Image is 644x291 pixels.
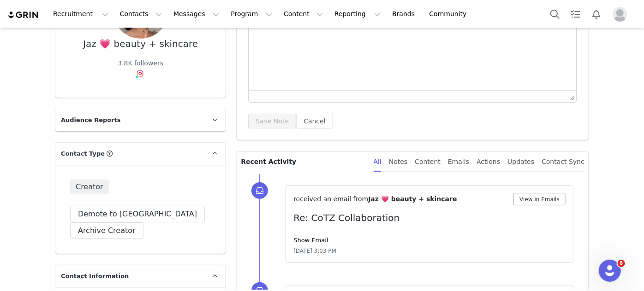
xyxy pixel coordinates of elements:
[293,247,336,255] span: [DATE] 3:03 PM
[61,116,121,125] span: Audience Reports
[70,206,205,222] button: Demote to [GEOGRAPHIC_DATA]
[70,222,143,239] button: Archive Creator
[61,149,105,158] span: Contact Type
[513,193,566,205] button: View in Emails
[70,180,109,194] span: Creator
[586,4,607,24] button: Notifications
[607,7,637,22] button: Profile
[448,151,469,172] div: Emails
[7,11,40,19] img: grin logo
[613,7,627,22] img: placeholder-profile.jpg
[249,10,576,90] iframe: Rich Text Area
[507,151,534,172] div: Updates
[168,4,225,24] button: Messages
[118,58,163,68] div: 3.8K followers
[415,151,441,172] div: Content
[278,4,328,24] button: Content
[293,195,368,203] span: received an email from
[241,151,366,172] p: Recent Activity
[83,39,198,49] div: Jaz 💗 beauty + skincare
[545,4,565,24] button: Search
[225,4,278,24] button: Program
[542,151,584,172] div: Contact Sync
[329,4,386,24] button: Reporting
[368,195,457,203] span: Jaz 💗 beauty + skincare
[424,4,477,24] a: Community
[114,4,167,24] button: Contacts
[387,4,423,24] a: Brands
[566,91,576,102] div: Press the Up and Down arrow keys to resize the editor.
[293,237,328,244] a: Show Email
[48,4,114,24] button: Recruitment
[248,114,296,128] button: Save Note
[296,114,333,128] button: Cancel
[293,211,566,225] p: Re: CoTZ Collaboration
[137,70,144,77] img: instagram.svg
[618,260,625,267] span: 8
[566,4,586,24] a: Tasks
[389,151,407,172] div: Notes
[477,151,500,172] div: Actions
[61,272,129,281] span: Contact Information
[599,260,621,282] iframe: Intercom live chat
[374,151,382,172] div: All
